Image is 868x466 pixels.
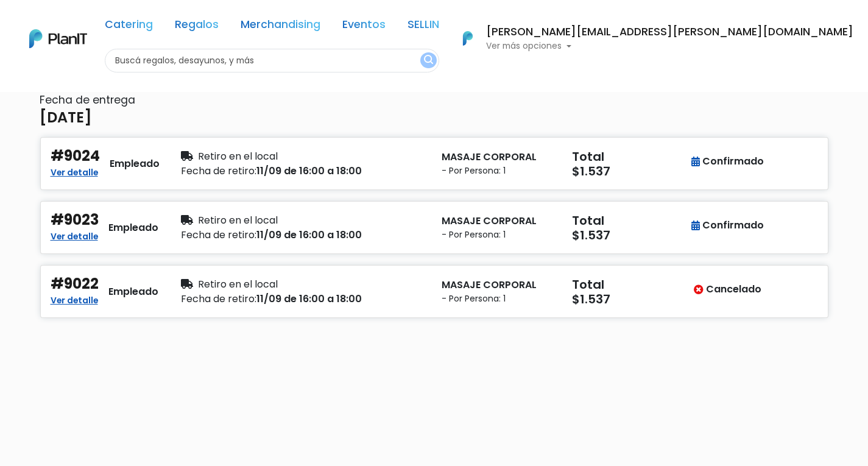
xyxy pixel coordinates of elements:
[694,282,761,297] div: Cancelado
[486,27,853,38] h6: [PERSON_NAME][EMAIL_ADDRESS][PERSON_NAME][DOMAIN_NAME]
[442,164,557,177] small: - Por Persona: 1
[198,213,278,227] span: Retiro en el local
[181,164,256,178] span: Fecha de retiro:
[572,277,685,292] h5: Total
[63,12,175,35] div: ¿Necesitás ayuda?
[108,284,158,299] div: Empleado
[486,42,853,51] p: Ver más opciones
[40,136,829,191] button: #9024 Ver detalle Empleado Retiro en el local Fecha de retiro:11/09 de 16:00 a 18:00 MASAJE CORPO...
[408,19,439,34] a: SELLIN
[40,200,829,255] button: #9023 Ver detalle Empleado Retiro en el local Fecha de retiro:11/09 de 16:00 a 18:00 MASAJE CORPO...
[198,149,278,163] span: Retiro en el local
[572,213,685,228] h5: Total
[572,149,685,164] h5: Total
[447,23,853,54] button: PlanIt Logo [PERSON_NAME][EMAIL_ADDRESS][PERSON_NAME][DOMAIN_NAME] Ver más opciones
[572,164,688,178] h5: $1.537
[51,164,98,178] a: Ver detalle
[181,292,427,306] div: 11/09 de 16:00 a 18:00
[29,29,87,48] img: PlanIt Logo
[181,228,427,242] div: 11/09 de 16:00 a 18:00
[40,264,829,319] button: #9022 Ver detalle Empleado Retiro en el local Fecha de retiro:11/09 de 16:00 a 18:00 MASAJE CORPO...
[51,147,100,165] h4: #9024
[175,19,219,34] a: Regalos
[442,278,557,292] p: MASAJE CORPORAL
[105,19,153,34] a: Catering
[572,292,688,306] h5: $1.537
[198,277,278,291] span: Retiro en el local
[40,109,92,127] h4: [DATE]
[442,228,557,241] small: - Por Persona: 1
[241,19,320,34] a: Merchandising
[442,214,557,228] p: MASAJE CORPORAL
[442,292,557,305] small: - Por Persona: 1
[424,55,433,66] img: search_button-432b6d5273f82d61273b3651a40e1bd1b912527efae98b1b7a1b2c0702e16a8d.svg
[181,292,256,306] span: Fecha de retiro:
[51,275,99,293] h4: #9022
[442,150,557,164] p: MASAJE CORPORAL
[105,49,439,72] input: Buscá regalos, desayunos, y más
[691,218,764,233] div: Confirmado
[51,292,98,306] a: Ver detalle
[51,211,99,229] h4: #9023
[572,228,688,242] h5: $1.537
[181,228,256,242] span: Fecha de retiro:
[181,164,427,178] div: 11/09 de 16:00 a 18:00
[454,25,481,52] img: PlanIt Logo
[110,157,160,171] div: Empleado
[108,221,158,235] div: Empleado
[691,154,764,169] div: Confirmado
[40,94,829,107] h6: Fecha de entrega
[51,228,98,242] a: Ver detalle
[342,19,386,34] a: Eventos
